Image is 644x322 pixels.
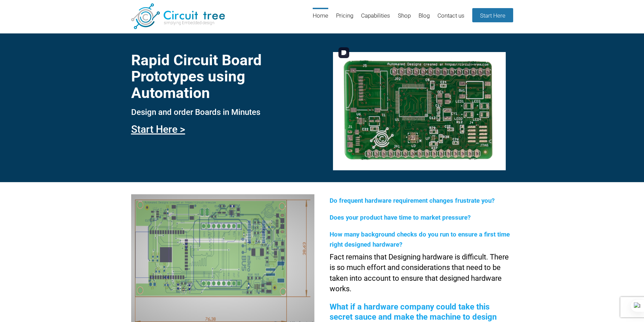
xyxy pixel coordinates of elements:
span: Do frequent hardware requirement changes frustrate you? [330,197,495,204]
a: Contact us [437,8,464,30]
h3: Design and order Boards in Minutes [131,108,314,117]
a: Capabilities [361,8,390,30]
a: Home [313,8,328,30]
h1: Rapid Circuit Board Prototypes using Automation [131,52,314,101]
a: Blog [419,8,430,30]
a: Start Here [472,8,513,22]
a: Pricing [336,8,353,30]
span: How many background checks do you run to ensure a first time right designed hardware? [330,231,510,248]
img: Circuit Tree [131,3,225,29]
a: Shop [398,8,411,30]
span: Does your product have time to market pressure? [330,214,471,221]
p: Fact remains that Designing hardware is difficult. There is so much effort and considerations tha... [330,252,513,294]
a: Start Here > [131,123,185,135]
